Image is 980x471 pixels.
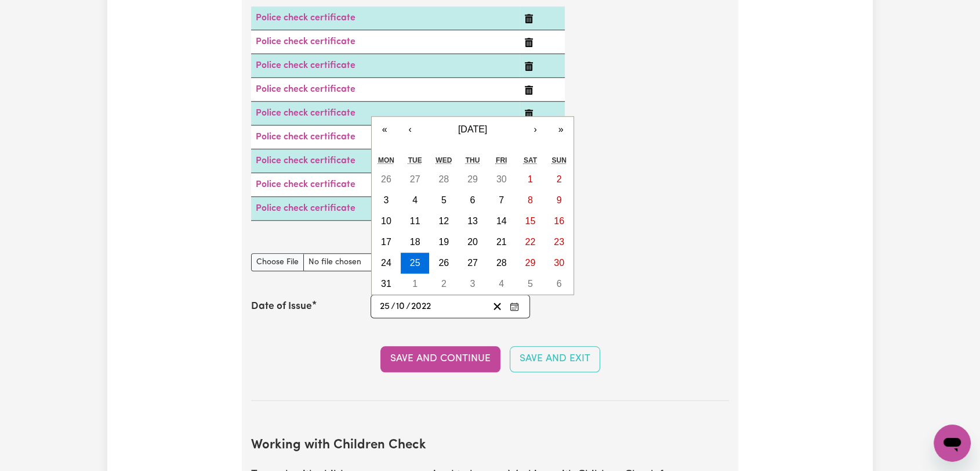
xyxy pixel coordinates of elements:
button: October 10, 2022 [372,211,401,232]
abbr: October 8, 2022 [528,195,533,205]
button: November 5, 2022 [516,274,545,294]
abbr: Monday [378,156,394,164]
label: Date of Issue [251,299,312,314]
abbr: October 22, 2022 [525,237,535,247]
abbr: October 23, 2022 [554,237,564,247]
button: September 30, 2022 [487,169,516,190]
abbr: September 28, 2022 [438,174,449,184]
input: -- [395,299,406,314]
button: October 28, 2022 [487,253,516,274]
abbr: October 27, 2022 [467,258,478,268]
abbr: October 4, 2022 [412,195,418,205]
button: Delete Police check certificate [524,35,533,49]
abbr: November 5, 2022 [528,279,533,289]
a: Police check certificate [256,156,355,166]
button: September 27, 2022 [401,169,430,190]
a: Police check certificate [256,109,355,118]
abbr: October 11, 2022 [410,216,420,226]
button: October 31, 2022 [372,274,401,294]
abbr: Thursday [466,156,480,164]
abbr: October 19, 2022 [438,237,449,247]
button: » [548,117,574,142]
button: October 29, 2022 [516,253,545,274]
abbr: September 30, 2022 [496,174,507,184]
button: September 26, 2022 [372,169,401,190]
abbr: October 29, 2022 [525,258,535,268]
abbr: November 1, 2022 [412,279,418,289]
button: October 2, 2022 [545,169,574,190]
abbr: September 26, 2022 [381,174,391,184]
a: Police check certificate [256,85,355,94]
button: October 17, 2022 [372,232,401,253]
button: Save and Exit [510,346,600,372]
abbr: November 3, 2022 [470,279,476,289]
button: October 8, 2022 [516,190,545,211]
a: Police check certificate [256,37,355,46]
button: October 25, 2022 [401,253,430,274]
abbr: October 6, 2022 [470,195,476,205]
abbr: October 17, 2022 [381,237,391,247]
button: [DATE] [423,117,522,142]
abbr: September 29, 2022 [467,174,478,184]
abbr: October 14, 2022 [496,216,507,226]
button: Enter the Date of Issue of your National Police Check [506,299,522,314]
button: October 12, 2022 [429,211,458,232]
button: October 7, 2022 [487,190,516,211]
abbr: October 31, 2022 [381,279,391,289]
button: October 9, 2022 [545,190,574,211]
button: September 29, 2022 [458,169,487,190]
abbr: Saturday [524,156,537,164]
abbr: October 2, 2022 [557,174,562,184]
abbr: October 21, 2022 [496,237,507,247]
button: October 4, 2022 [401,190,430,211]
abbr: October 20, 2022 [467,237,478,247]
abbr: October 10, 2022 [381,216,391,226]
button: Delete Police check certificate [524,59,533,73]
abbr: Tuesday [408,156,422,164]
abbr: November 6, 2022 [557,279,562,289]
button: Delete Police check certificate [524,82,533,96]
input: ---- [411,299,432,314]
button: October 13, 2022 [458,211,487,232]
button: October 1, 2022 [516,169,545,190]
abbr: October 5, 2022 [441,195,447,205]
span: [DATE] [458,124,487,134]
abbr: October 3, 2022 [383,195,389,205]
abbr: October 13, 2022 [467,216,478,226]
abbr: October 26, 2022 [438,258,449,268]
abbr: October 7, 2022 [499,195,504,205]
button: November 3, 2022 [458,274,487,294]
span: / [406,301,411,312]
h2: Working with Children Check [251,438,729,454]
button: October 20, 2022 [458,232,487,253]
button: October 3, 2022 [372,190,401,211]
abbr: November 2, 2022 [441,279,447,289]
button: November 6, 2022 [545,274,574,294]
button: October 14, 2022 [487,211,516,232]
input: -- [379,299,391,314]
button: › [522,117,548,142]
a: Police check certificate [256,180,355,189]
button: October 18, 2022 [401,232,430,253]
button: October 27, 2022 [458,253,487,274]
abbr: October 24, 2022 [381,258,391,268]
abbr: November 4, 2022 [499,279,504,289]
button: October 15, 2022 [516,211,545,232]
button: October 19, 2022 [429,232,458,253]
abbr: October 15, 2022 [525,216,535,226]
button: October 6, 2022 [458,190,487,211]
button: October 16, 2022 [545,211,574,232]
button: September 28, 2022 [429,169,458,190]
iframe: Button to launch messaging window [934,425,971,462]
button: October 5, 2022 [429,190,458,211]
button: October 24, 2022 [372,253,401,274]
abbr: October 12, 2022 [438,216,449,226]
abbr: October 9, 2022 [557,195,562,205]
button: November 4, 2022 [487,274,516,294]
button: Save and Continue [380,346,500,372]
a: Police check certificate [256,204,355,213]
abbr: October 16, 2022 [554,216,564,226]
button: Delete Police check certificate [524,106,533,120]
button: October 21, 2022 [487,232,516,253]
abbr: October 18, 2022 [410,237,420,247]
